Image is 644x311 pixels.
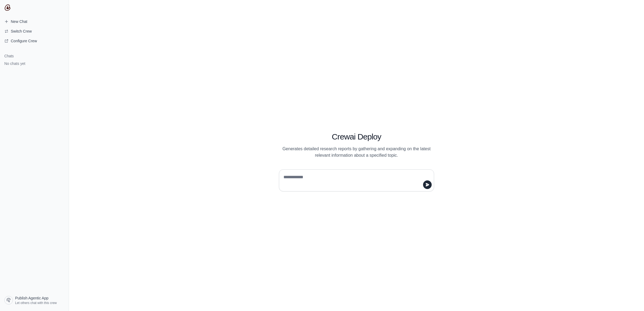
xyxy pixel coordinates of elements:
span: Let others chat with this crew [15,301,57,305]
span: Publish Agentic App [15,295,49,301]
a: Publish Agentic App Let others chat with this crew [2,294,67,307]
h1: Crewai Deploy [279,132,434,142]
span: New Chat [11,19,27,24]
p: Generates detailed research reports by gathering and expanding on the latest relevant information... [279,146,434,159]
img: CrewAI Logo [4,4,11,11]
button: Switch Crew [2,27,67,36]
span: Switch Crew [11,29,32,34]
a: Configure Crew [2,37,67,45]
span: Configure Crew [11,38,37,44]
a: New Chat [2,17,67,26]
